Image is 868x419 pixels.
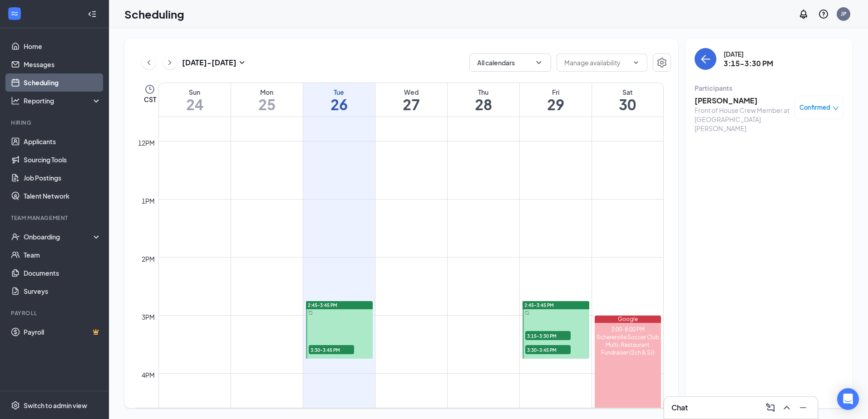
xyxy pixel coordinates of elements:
[798,9,809,19] svg: Notifications
[841,10,847,18] div: JP
[11,232,20,241] svg: UserCheck
[724,58,773,68] h3: 3:15-3:30 PM
[24,96,102,105] div: Reporting
[24,187,101,205] a: Talent Network
[671,403,688,413] h3: Chat
[24,132,101,151] a: Applicants
[159,88,231,97] div: Sun
[24,169,101,187] a: Job Postings
[303,97,375,112] h1: 26
[534,58,543,67] svg: ChevronDown
[700,54,711,64] svg: ArrowLeft
[632,59,640,66] svg: ChevronDown
[136,138,157,148] div: 12pm
[763,400,778,415] button: ComposeMessage
[24,151,101,169] a: Sourcing Tools
[798,402,809,413] svg: Minimize
[520,97,592,112] h1: 29
[520,88,592,97] div: Fri
[833,105,839,112] span: down
[308,311,313,315] svg: Sync
[231,88,303,97] div: Mon
[837,388,859,410] div: Open Intercom Messenger
[24,282,101,300] a: Surveys
[375,88,447,97] div: Wed
[520,83,592,117] a: August 29, 2025
[695,48,716,70] button: back-button
[592,88,664,97] div: Sat
[309,345,354,354] span: 3:30-3:45 PM
[656,57,667,68] svg: Settings
[818,9,829,19] svg: QuestionInfo
[24,401,87,410] div: Switch to admin view
[140,196,157,206] div: 1pm
[448,83,519,117] a: August 28, 2025
[159,97,231,112] h1: 24
[695,96,790,106] h3: [PERSON_NAME]
[159,83,231,117] a: August 24, 2025
[237,57,247,68] svg: SmallChevronDown
[779,400,794,415] button: ChevronUp
[799,103,830,112] span: Confirmed
[595,333,661,356] div: Schererville Soccer Club Multi-Restaurant Fundraiser (Sch & SJ)
[303,83,375,117] a: August 26, 2025
[24,246,101,264] a: Team
[469,54,551,72] button: All calendarsChevronDown
[140,370,157,380] div: 4pm
[595,316,661,323] div: Google
[375,83,447,117] a: August 27, 2025
[24,73,101,92] a: Scheduling
[303,88,375,97] div: Tue
[448,88,519,97] div: Thu
[724,49,773,58] div: [DATE]
[592,97,664,112] h1: 30
[781,402,792,413] svg: ChevronUp
[525,331,571,340] span: 3:15-3:30 PM
[695,83,843,93] div: Participants
[231,97,303,112] h1: 25
[24,264,101,282] a: Documents
[163,56,177,69] button: ChevronRight
[182,58,237,68] h3: [DATE] - [DATE]
[144,84,155,95] svg: Clock
[10,9,19,18] svg: WorkstreamLogo
[525,311,529,315] svg: Sync
[524,302,554,308] span: 2:45-3:45 PM
[165,57,174,68] svg: ChevronRight
[24,232,94,241] div: Onboarding
[11,119,99,127] div: Hiring
[88,10,97,19] svg: Collapse
[11,309,99,317] div: Payroll
[140,254,157,264] div: 2pm
[653,54,671,72] button: Settings
[564,58,629,68] input: Manage availability
[695,106,790,133] div: Front of House Crew Member at [GEOGRAPHIC_DATA][PERSON_NAME]
[525,345,571,354] span: 3:30-3:45 PM
[144,95,156,104] span: CST
[144,57,153,68] svg: ChevronLeft
[308,302,337,308] span: 2:45-3:45 PM
[140,312,157,322] div: 3pm
[448,97,519,112] h1: 28
[592,83,664,117] a: August 30, 2025
[765,402,776,413] svg: ComposeMessage
[11,401,20,410] svg: Settings
[796,400,810,415] button: Minimize
[124,6,184,22] h1: Scheduling
[595,326,661,333] div: 3:00-8:00 PM
[24,37,101,55] a: Home
[11,96,20,105] svg: Analysis
[142,56,156,69] button: ChevronLeft
[24,55,101,73] a: Messages
[11,214,99,222] div: Team Management
[24,323,101,341] a: PayrollCrown
[375,97,447,112] h1: 27
[231,83,303,117] a: August 25, 2025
